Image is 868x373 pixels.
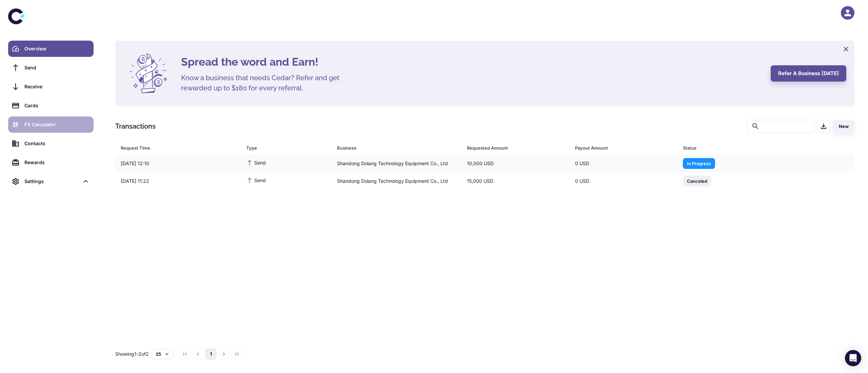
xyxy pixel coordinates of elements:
a: Cards [8,97,94,114]
nav: pagination navigation [179,349,243,359]
h4: Spread the word and Earn! [181,54,763,70]
div: Type [246,143,320,153]
button: 25 [152,349,173,359]
span: Send [246,159,266,166]
div: Status [683,143,817,153]
a: Rewards [8,154,94,171]
h5: Know a business that needs Cedar? Refer and get rewarded up to $180 for every referral. [181,73,351,93]
div: Settings [24,178,79,185]
span: In Progress [683,160,715,167]
a: Contacts [8,135,94,152]
div: Send [24,64,90,71]
div: Open Intercom Messenger [845,350,861,366]
a: Overview [8,41,94,57]
div: Overview [24,45,90,52]
span: Requested Amount [467,143,567,153]
div: Contacts [24,140,90,147]
span: Send [246,176,266,184]
div: Shandong Dolang Technology Equipment Co., Ltd [332,175,461,188]
div: Settings [8,173,94,190]
div: Payout Amount [575,143,666,153]
div: Request Time [121,143,229,153]
a: Receive [8,79,94,95]
span: Payout Amount [575,143,675,153]
button: Refer a business [DATE] [771,65,846,82]
span: Status [683,143,826,153]
p: Showing 1-2 of 2 [115,350,149,358]
button: New [833,120,854,133]
div: FX Calculator [24,121,90,128]
div: 0 USD [570,157,678,170]
span: Request Time [121,143,238,153]
button: page 1 [205,349,216,359]
div: Requested Amount [467,143,558,153]
div: Shandong Dolang Technology Equipment Co., Ltd [332,157,461,170]
div: Receive [24,83,90,90]
a: FX Calculator [8,116,94,133]
span: Canceled [683,177,711,184]
div: 15,000 USD [461,175,570,188]
a: Send [8,60,94,76]
div: Rewards [24,159,90,166]
div: [DATE] 11:22 [115,175,241,188]
span: Type [246,143,329,153]
div: 10,000 USD [461,157,570,170]
div: [DATE] 12:10 [115,157,241,170]
h1: Transactions [115,121,156,131]
div: 0 USD [570,175,678,188]
div: Cards [24,102,90,109]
